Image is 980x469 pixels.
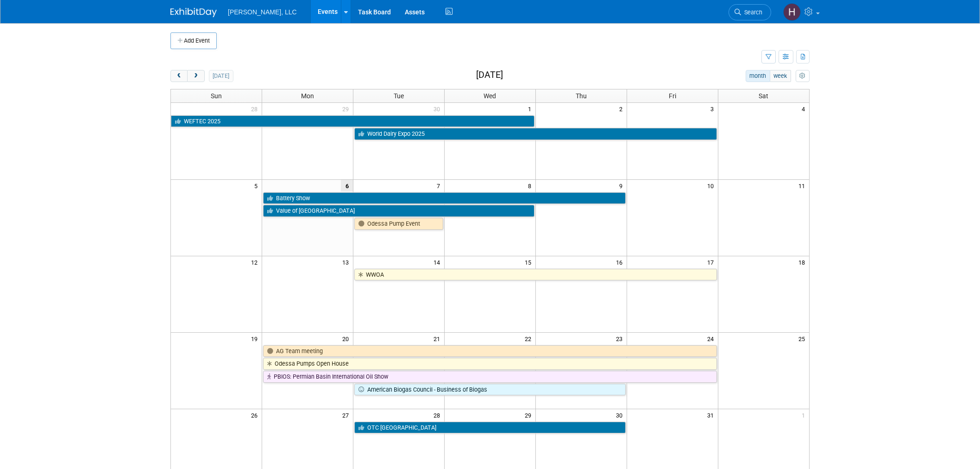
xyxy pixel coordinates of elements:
[710,103,718,114] span: 3
[354,384,626,396] a: American Biogas Council - Business of Biogas
[228,8,297,16] span: [PERSON_NAME], LLC
[263,345,716,357] a: AG Team meeting
[798,333,809,344] span: 25
[798,180,809,191] span: 11
[209,70,233,82] button: [DATE]
[615,256,627,268] span: 16
[615,409,627,421] span: 30
[433,333,444,344] span: 21
[250,333,262,344] span: 19
[170,8,217,17] img: ExhibitDay
[798,256,809,268] span: 18
[799,73,805,79] i: Personalize Calendar
[354,269,716,281] a: WWOA
[484,92,496,100] span: Wed
[706,180,718,191] span: 10
[576,92,587,100] span: Thu
[433,409,444,421] span: 28
[618,103,627,114] span: 2
[729,4,771,20] a: Search
[354,422,626,434] a: OTC [GEOGRAPHIC_DATA]
[253,180,262,191] span: 5
[187,70,204,82] button: next
[354,128,716,140] a: World Dairy Expo 2025
[250,409,262,421] span: 26
[524,256,535,268] span: 15
[796,70,810,82] button: myCustomButton
[170,32,217,49] button: Add Event
[433,103,444,114] span: 30
[211,92,222,100] span: Sun
[524,409,535,421] span: 29
[615,333,627,344] span: 23
[250,256,262,268] span: 12
[770,70,791,82] button: week
[171,115,534,127] a: WEFTEC 2025
[741,9,762,16] span: Search
[476,70,503,80] h2: [DATE]
[669,92,676,100] span: Fri
[341,180,353,191] span: 6
[170,70,188,82] button: prev
[394,92,404,100] span: Tue
[354,218,443,230] a: Odessa Pump Event
[783,3,801,21] img: Hannah Mulholland
[263,358,716,370] a: Odessa Pumps Open House
[801,103,809,114] span: 4
[301,92,314,100] span: Mon
[436,180,444,191] span: 7
[341,256,353,268] span: 13
[263,371,716,383] a: PBIOS: Permian Basin International Oil Show
[341,103,353,114] span: 29
[527,180,535,191] span: 8
[706,256,718,268] span: 17
[618,180,627,191] span: 9
[524,333,535,344] span: 22
[759,92,768,100] span: Sat
[527,103,535,114] span: 1
[433,256,444,268] span: 14
[801,409,809,421] span: 1
[263,205,534,217] a: Value of [GEOGRAPHIC_DATA]
[706,409,718,421] span: 31
[250,103,262,114] span: 28
[341,409,353,421] span: 27
[341,333,353,344] span: 20
[706,333,718,344] span: 24
[746,70,770,82] button: month
[263,192,625,204] a: Battery Show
